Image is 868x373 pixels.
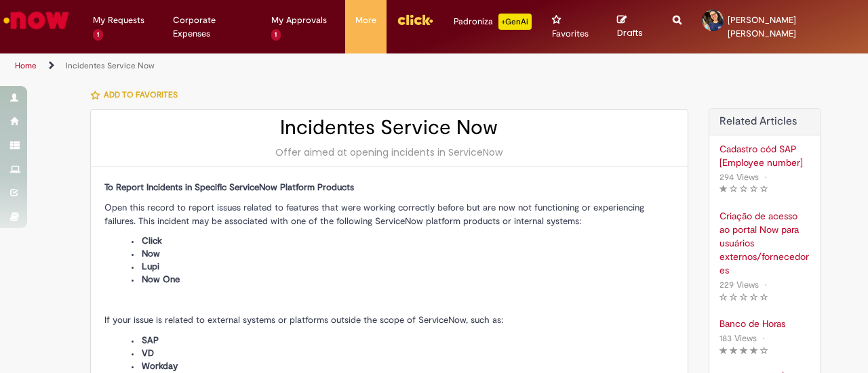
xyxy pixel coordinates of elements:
span: • [762,276,770,294]
span: Open this record to report issues related to features that were working correctly before but are ... [104,202,644,227]
img: click_logo_yellow_360x200.png [397,9,433,30]
a: Drafts [617,14,652,39]
span: 229 Views [719,279,759,290]
h3: Related Articles [719,116,810,128]
span: Now [142,248,160,259]
span: 294 Views [719,171,759,183]
div: Offer aimed at opening incidents in ServiceNow [104,146,674,159]
span: • [759,329,768,347]
span: More [355,14,376,27]
span: 1 [93,29,103,41]
span: 1 [271,29,281,41]
span: If your issue is related to external systems or platforms outside the scope of ServiceNow, such as: [104,314,503,326]
span: Click [142,235,162,246]
p: +GenAi [498,14,532,30]
a: Banco de Horas [719,317,810,330]
span: • [762,168,770,186]
ul: Page breadcrumbs [10,53,568,79]
span: To Report Incidents in Specific ServiceNow Platform Products [104,181,354,193]
span: Favorites [552,27,589,41]
span: My Requests [93,14,144,27]
a: Cadastro cód SAP [Employee number] [719,142,810,169]
a: Home [15,60,37,71]
span: My Approvals [271,14,327,27]
div: Padroniza [454,14,532,30]
span: Lupi [142,261,159,272]
span: [PERSON_NAME] [PERSON_NAME] [728,14,796,39]
span: VD [142,347,154,359]
h2: Incidentes Service Now [104,116,674,139]
span: Now One [142,273,180,285]
span: SAP [142,334,159,346]
button: Add to favorites [90,81,185,109]
span: Workday [142,360,178,372]
span: 183 Views [719,332,757,344]
span: Corporate Expenses [173,14,250,41]
img: ServiceNow [1,7,71,34]
span: Drafts [617,26,643,39]
a: Incidentes Service Now [66,60,155,71]
span: Add to favorites [104,89,178,100]
a: Criação de acesso ao portal Now para usuários externos/fornecedores [719,209,810,277]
